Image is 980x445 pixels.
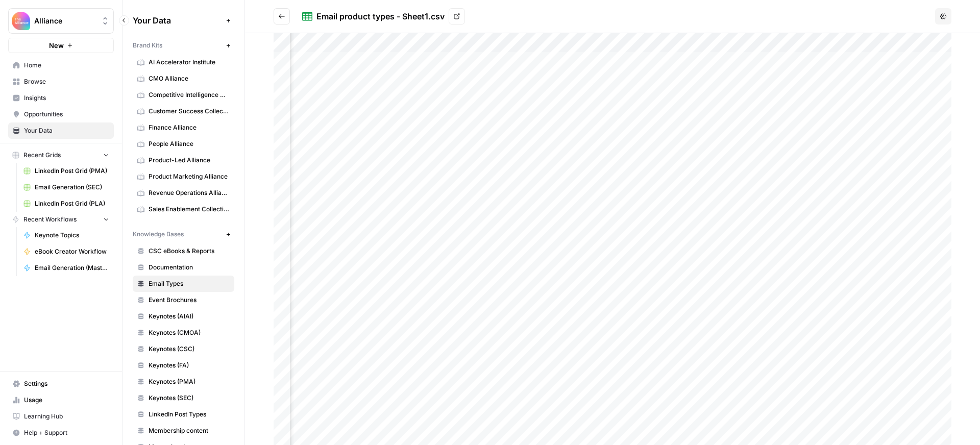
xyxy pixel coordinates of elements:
span: Product Marketing Alliance [149,172,230,181]
a: Event Brochures [133,292,234,308]
button: Go back [274,8,290,24]
span: Email Generation (SEC) [35,183,109,192]
a: Keynotes (FA) [133,357,234,374]
a: People Alliance [133,136,234,152]
a: CMO Alliance [133,70,234,87]
span: Email Types [149,279,230,288]
span: Documentation [149,263,230,272]
span: CMO Alliance [149,74,230,83]
span: Keynotes (CMOA) [149,328,230,337]
button: New [8,38,114,53]
a: Email Types [133,276,234,292]
button: Help + Support [8,425,114,441]
span: Finance Alliance [149,123,230,132]
span: Your Data [24,126,109,135]
a: LinkedIn Post Types [133,406,234,423]
a: Keynotes (CMOA) [133,325,234,341]
span: LinkedIn Post Types [149,410,230,419]
span: New [49,40,64,51]
span: Help + Support [24,428,109,437]
a: eBook Creator Workflow [19,243,114,260]
span: AI Accelerator Institute [149,58,230,67]
a: Documentation [133,259,234,276]
a: Keynote Topics [19,227,114,243]
a: Your Data [8,122,114,139]
a: Insights [8,90,114,106]
span: Product-Led Alliance [149,156,230,165]
span: Event Brochures [149,295,230,305]
span: Learning Hub [24,412,109,421]
span: Your Data [133,14,222,27]
a: Product-Led Alliance [133,152,234,168]
a: Email Generation (SEC) [19,179,114,195]
span: Usage [24,395,109,405]
span: LinkedIn Post Grid (PLA) [35,199,109,208]
span: Home [24,61,109,70]
span: Keynote Topics [35,231,109,240]
a: Keynotes (PMA) [133,374,234,390]
a: Keynotes (SEC) [133,390,234,406]
span: Alliance [34,16,96,26]
span: Recent Grids [23,151,61,160]
span: Membership content [149,426,230,435]
span: CSC eBooks & Reports [149,246,230,256]
a: LinkedIn Post Grid (PLA) [19,195,114,212]
a: Sales Enablement Collective [133,201,234,217]
a: Browse [8,73,114,90]
span: Keynotes (AIAI) [149,312,230,321]
a: Product Marketing Alliance [133,168,234,185]
button: Recent Grids [8,147,114,163]
a: CSC eBooks & Reports [133,243,234,259]
span: Recent Workflows [23,215,77,224]
a: Usage [8,392,114,408]
div: Email product types - Sheet1.csv [316,10,445,22]
span: Customer Success Collective [149,107,230,116]
a: Opportunities [8,106,114,122]
span: People Alliance [149,139,230,149]
span: Revenue Operations Alliance [149,188,230,197]
span: Browse [24,77,109,86]
a: Keynotes (CSC) [133,341,234,357]
span: LinkedIn Post Grid (PMA) [35,166,109,176]
span: Keynotes (SEC) [149,393,230,403]
a: LinkedIn Post Grid (PMA) [19,163,114,179]
span: Sales Enablement Collective [149,205,230,214]
span: Keynotes (PMA) [149,377,230,386]
a: Membership content [133,423,234,439]
span: eBook Creator Workflow [35,247,109,256]
span: Competitive Intelligence Alliance [149,90,230,100]
a: Revenue Operations Alliance [133,185,234,201]
a: Settings [8,376,114,392]
button: Workspace: Alliance [8,8,114,34]
span: Keynotes (FA) [149,361,230,370]
button: Recent Workflows [8,212,114,227]
img: Alliance Logo [12,12,30,30]
a: Keynotes (AIAI) [133,308,234,325]
span: Keynotes (CSC) [149,344,230,354]
a: Email Generation (Master) [19,260,114,276]
span: Opportunities [24,110,109,119]
a: Home [8,57,114,73]
a: Finance Alliance [133,119,234,136]
a: Customer Success Collective [133,103,234,119]
a: AI Accelerator Institute [133,54,234,70]
span: Email Generation (Master) [35,263,109,273]
span: Settings [24,379,109,388]
a: Competitive Intelligence Alliance [133,87,234,103]
span: Brand Kits [133,41,162,50]
span: Insights [24,93,109,103]
span: Knowledge Bases [133,230,184,239]
a: Learning Hub [8,408,114,425]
